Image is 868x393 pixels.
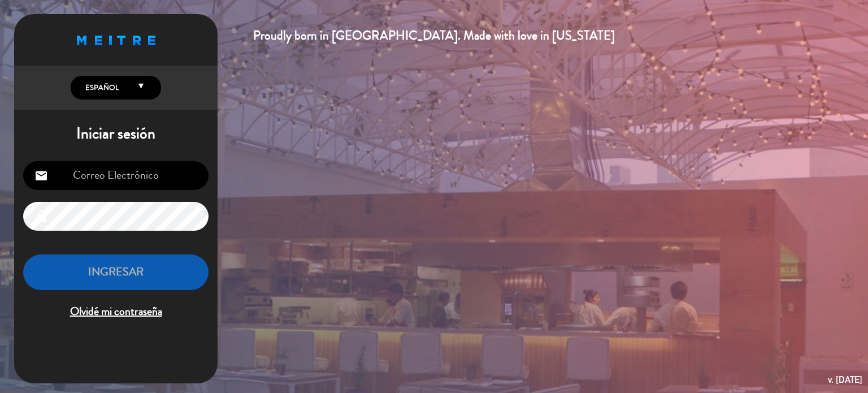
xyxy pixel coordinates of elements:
div: v. [DATE] [828,372,862,387]
h1: Iniciar sesión [14,124,218,144]
i: email [34,169,48,183]
span: Olvidé mi contraseña [23,303,209,321]
i: lock [34,210,48,223]
button: INGRESAR [23,254,209,290]
span: Español [83,82,119,93]
input: Correo Electrónico [23,161,209,190]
